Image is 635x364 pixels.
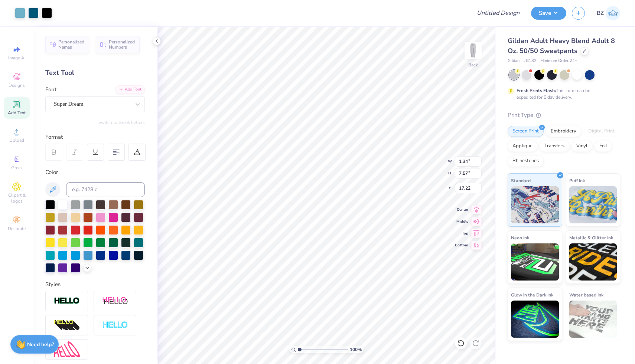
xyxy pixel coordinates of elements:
div: Digital Print [583,126,619,137]
img: Neon Ink [511,243,559,281]
strong: Fresh Prints Flash: [517,88,556,94]
span: # G182 [523,58,537,64]
div: Text Tool [45,68,145,78]
div: Vinyl [571,141,592,152]
img: Free Distort [54,341,80,357]
div: Screen Print [508,126,544,137]
input: e.g. 7428 c [66,182,145,197]
span: Image AI [8,55,26,61]
span: Upload [9,137,24,143]
img: Glow in the Dark Ink [511,301,559,338]
div: Color [45,168,145,177]
div: Styles [45,280,145,289]
span: Gildan [508,58,520,64]
span: Puff Ink [569,177,585,184]
span: Middle [455,219,468,224]
div: Embroidery [546,126,581,137]
div: Transfers [540,141,569,152]
span: Decorate [8,226,26,232]
img: Back [466,43,481,58]
label: Font [45,85,56,94]
button: Save [531,7,566,20]
span: Minimum Order: 24 + [540,58,577,64]
div: Back [468,62,478,68]
span: Personalized Names [58,39,85,50]
span: Clipart & logos [4,192,30,204]
span: Greek [11,165,23,171]
span: 100 % [350,346,362,353]
div: This color can be expedited for 5 day delivery. [517,87,608,101]
span: Top [455,231,468,236]
span: Designs [9,82,25,88]
img: Water based Ink [569,301,617,338]
strong: Need help? [27,341,54,348]
div: Print Type [508,111,620,119]
span: Center [455,207,468,212]
span: BZ [597,9,604,17]
span: Neon Ink [511,234,529,242]
input: Untitled Design [471,6,525,20]
div: Foil [595,141,612,152]
div: Rhinestones [508,155,544,167]
img: Shadow [102,296,128,306]
span: Add Text [8,110,26,116]
img: Negative Space [102,321,128,329]
div: Add Font [115,85,145,94]
a: BZ [597,6,620,20]
span: Personalized Numbers [109,39,135,50]
span: Standard [511,177,531,184]
span: Metallic & Glitter Ink [569,234,613,242]
img: Metallic & Glitter Ink [569,243,617,281]
img: Standard [511,186,559,223]
span: Gildan Adult Heavy Blend Adult 8 Oz. 50/50 Sweatpants [508,36,615,55]
span: Water based Ink [569,291,603,299]
img: 3d Illusion [54,319,80,331]
div: Format [45,133,146,141]
div: Applique [508,141,537,152]
img: Stroke [54,297,80,305]
span: Bottom [455,243,468,248]
img: Bella Zollo [606,6,620,20]
button: Switch to Greek Letters [98,119,145,125]
img: Puff Ink [569,186,617,223]
span: Glow in the Dark Ink [511,291,553,299]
